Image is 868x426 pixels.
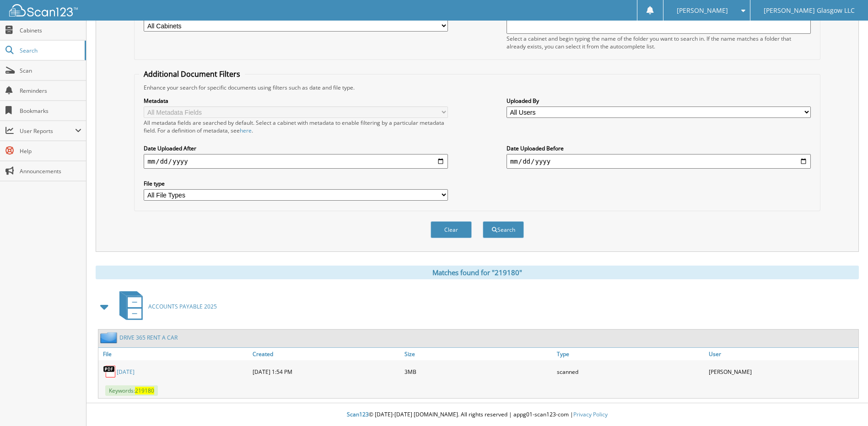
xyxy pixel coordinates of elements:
span: Scan123 [347,410,369,418]
a: Type [555,348,706,360]
span: Help [20,147,81,155]
span: Search [20,47,80,54]
span: Keywords: [105,385,158,396]
a: Privacy Policy [573,410,608,418]
a: Created [250,348,402,360]
a: here [240,127,252,134]
label: Date Uploaded After [144,144,448,152]
label: Metadata [144,97,448,105]
span: Cabinets [20,27,81,34]
label: Date Uploaded Before [507,144,811,152]
div: Matches found for "219180" [96,266,859,279]
span: [PERSON_NAME] [677,8,728,13]
div: All metadata fields are searched by default. Select a cabinet with metadata to enable filtering b... [144,119,448,134]
div: [PERSON_NAME] [706,362,858,381]
img: PDF.png [103,365,117,378]
span: User Reports [20,127,75,135]
a: [DATE] [117,368,135,376]
div: scanned [555,362,706,381]
input: end [507,154,811,169]
div: Enhance your search for specific documents using filters such as date and file type. [139,84,815,91]
span: Announcements [20,167,81,175]
legend: Additional Document Filters [139,69,245,79]
label: File type [144,180,448,187]
button: Clear [431,221,472,238]
span: Bookmarks [20,107,81,115]
span: Scan [20,67,81,75]
span: Reminders [20,87,81,95]
img: scan123-logo-white.svg [9,4,78,16]
span: ACCOUNTS PAYABLE 2025 [148,303,217,310]
div: [DATE] 1:54 PM [250,362,402,381]
a: User [706,348,858,360]
div: © [DATE]-[DATE] [DOMAIN_NAME]. All rights reserved | appg01-scan123-com | [86,404,868,426]
button: Search [483,221,524,238]
div: 3MB [402,362,554,381]
label: Uploaded By [507,97,811,105]
a: File [98,348,250,360]
input: start [144,154,448,169]
a: DRIVE 365 RENT A CAR [119,334,178,341]
img: folder2.png [100,332,119,343]
span: 219180 [135,387,154,394]
div: Select a cabinet and begin typing the name of the folder you want to search in. If the name match... [507,35,811,50]
span: [PERSON_NAME] Glasgow LLC [764,8,855,13]
a: Size [402,348,554,360]
a: ACCOUNTS PAYABLE 2025 [114,288,217,325]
